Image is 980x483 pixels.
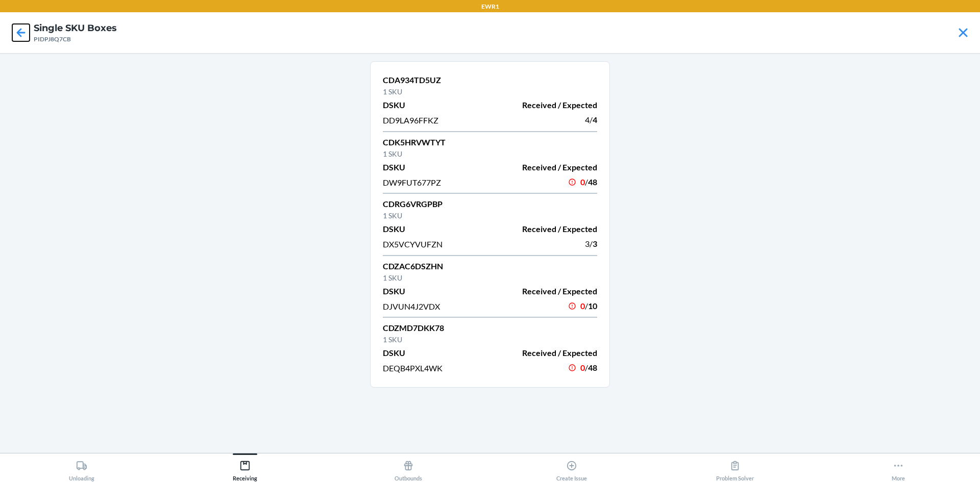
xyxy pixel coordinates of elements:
[585,177,588,187] span: /
[383,260,597,272] p: CDZAC6DSZHN
[383,177,441,187] span: DW9FUT677PZ
[496,223,597,235] p: Received / Expected
[580,177,585,187] span: 0
[383,301,440,311] span: DJVUN4J2VDX
[327,453,490,481] button: Outbounds
[383,272,597,283] p: 1 SKU
[716,456,754,481] div: Problem Solver
[163,453,327,481] button: Receiving
[590,239,593,248] span: /
[383,322,597,334] p: CDZMD7DKK78
[34,21,117,35] h4: Single SKU Boxes
[585,239,590,248] span: 3
[590,115,593,124] span: /
[585,115,590,124] span: 4
[496,99,597,111] p: Received / Expected
[383,99,484,111] p: DSKU
[383,239,443,249] span: DX5VCYVUFZN
[496,285,597,297] p: Received / Expected
[496,161,597,173] p: Received / Expected
[588,363,597,372] span: 48
[69,456,94,481] div: Unloading
[588,301,597,311] span: 10
[817,453,980,481] button: More
[383,210,597,221] p: 1 SKU
[593,115,597,124] span: 4
[585,363,588,372] span: /
[383,136,597,148] p: CDK5HRVWTYT
[383,86,597,97] p: 1 SKU
[588,177,597,187] span: 48
[481,2,499,11] p: EWR1
[383,334,597,345] p: 1 SKU
[892,456,905,481] div: More
[383,148,597,159] p: 1 SKU
[490,453,653,481] button: Create Issue
[556,456,587,481] div: Create Issue
[34,35,117,44] div: PIDPJ8Q7CB
[585,301,588,311] span: /
[383,198,597,210] p: CDRG6VRGPBP
[383,115,438,125] span: DD9LA96FFKZ
[233,456,257,481] div: Receiving
[580,301,585,311] span: 0
[383,161,484,173] p: DSKU
[593,239,597,248] span: 3
[383,74,597,86] p: CDA934TD5UZ
[383,363,443,373] span: DEQB4PXL4WK
[496,347,597,359] p: Received / Expected
[580,363,585,372] span: 0
[395,456,422,481] div: Outbounds
[383,223,484,235] p: DSKU
[653,453,817,481] button: Problem Solver
[383,285,484,297] p: DSKU
[383,347,484,359] p: DSKU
